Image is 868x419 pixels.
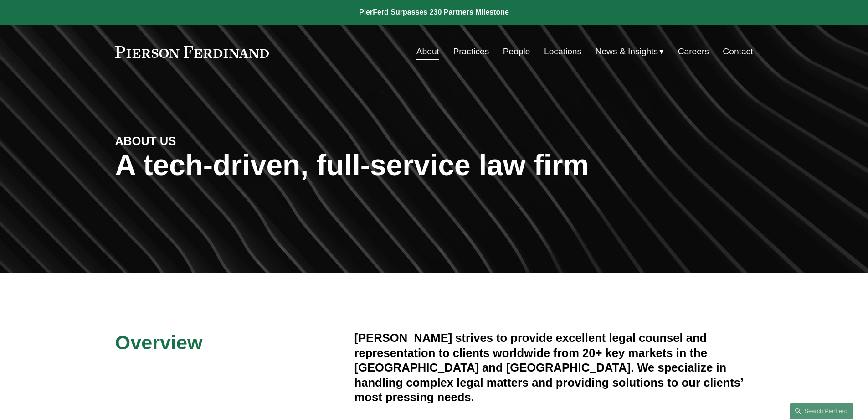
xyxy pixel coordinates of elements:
[723,43,753,60] a: Contact
[596,43,664,60] a: folder dropdown
[544,43,581,60] a: Locations
[354,331,753,404] h4: [PERSON_NAME] strives to provide excellent legal counsel and representation to clients worldwide ...
[503,43,530,60] a: People
[596,44,658,60] span: News & Insights
[790,403,853,419] a: Search this site
[115,134,176,147] strong: ABOUT US
[416,43,439,60] a: About
[678,43,709,60] a: Careers
[115,331,203,353] span: Overview
[115,149,753,182] h1: A tech-driven, full-service law firm
[453,43,489,60] a: Practices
